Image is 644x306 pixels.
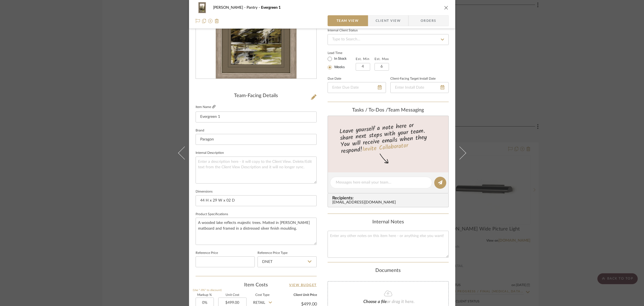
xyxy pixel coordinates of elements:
label: Client-Facing Target Install Date [390,77,436,80]
mat-radio-group: Select item type [328,55,356,71]
button: close [444,5,449,10]
label: Brand [196,129,204,132]
label: Est. Max [375,57,389,61]
label: Product Specifications [196,213,228,216]
label: Reference Price Type [257,252,287,254]
a: Invite Collaborator [362,141,408,155]
input: Enter Install Date [390,82,449,93]
div: [EMAIL_ADDRESS][DOMAIN_NAME] [332,200,446,205]
input: Enter Brand [196,134,317,145]
label: Item Name [196,105,215,109]
label: Client Unit Price [278,294,317,296]
label: Markup % [196,294,214,296]
span: Tasks / To-Dos / [352,108,388,113]
span: Team View [337,15,359,26]
div: Team-Facing Details [196,93,317,99]
input: Enter Due Date [328,82,386,93]
span: Choose a file [363,299,387,304]
div: Item Costs [196,282,317,288]
div: Documents [328,268,449,274]
input: Type to Search… [328,34,449,45]
input: Enter the dimensions of this item [196,195,317,206]
label: Due Date [328,77,341,80]
div: Leave yourself a note here or share next steps with your team. You will receive emails when they ... [327,119,449,156]
input: Enter Item Name [196,112,317,122]
label: Internal Description [196,152,224,154]
a: View Budget [289,282,317,288]
label: Cost Type [251,294,274,296]
label: Weeks [333,65,345,70]
span: Orders [415,15,442,26]
span: Pantry [247,6,261,10]
img: Remove from project [215,19,219,23]
label: In Stock [333,56,347,61]
img: 80038867-1521-40bd-8cf2-10b220be78a1_48x40.jpg [196,2,209,13]
label: Lead Time [328,50,356,55]
span: Client View [376,15,401,26]
label: Est. Min [356,57,370,61]
label: Unit Cost [218,294,247,296]
div: team Messaging [328,107,449,113]
label: Reference Price [196,252,218,254]
div: Internal Client Status [328,29,358,32]
label: Dimensions [196,190,212,193]
span: Recipients: [332,196,446,200]
span: or drag it here. [387,299,415,304]
span: [PERSON_NAME] [213,6,247,10]
div: Internal Notes [328,219,449,225]
span: Evergreen 1 [261,6,281,10]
